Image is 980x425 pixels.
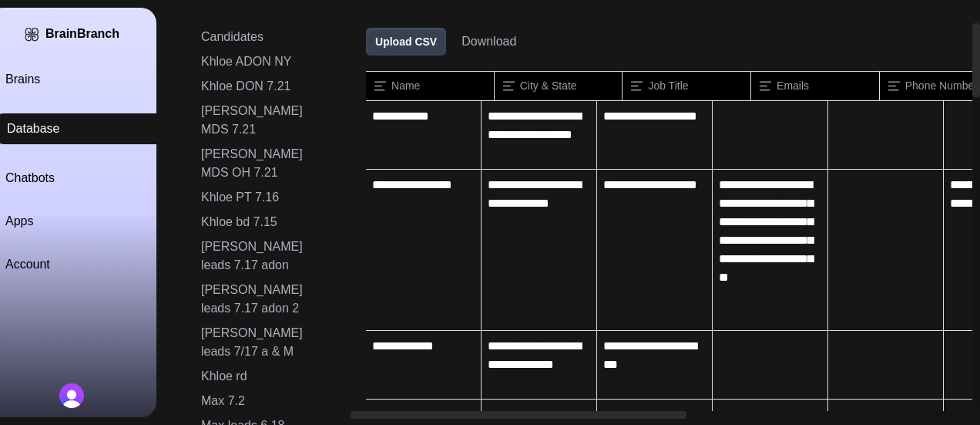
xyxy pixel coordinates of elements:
[5,70,175,89] a: Brains
[201,102,331,139] div: [PERSON_NAME] MDS 7.21
[366,28,446,56] button: Upload CSV
[201,238,331,275] div: [PERSON_NAME] leads 7.17 adon
[201,281,331,318] div: [PERSON_NAME] leads 7.17 adon 2
[201,324,331,361] div: [PERSON_NAME] leads 7/17 a & M
[45,26,119,42] div: BrainBranch
[201,77,331,96] div: Khloe DON 7.21
[201,392,331,410] div: Max 7.2
[201,145,331,182] div: [PERSON_NAME] MDS OH 7.21
[59,383,84,408] button: Open user button
[201,188,331,207] div: Khloe PT 7.16
[5,212,175,231] a: Apps
[201,28,331,46] div: Candidates
[623,72,750,100] div: Job Title
[366,72,494,100] div: Name
[201,367,331,386] div: Khloe rd
[201,52,331,71] div: Khloe ADON NY
[495,72,623,100] div: City & State
[5,255,175,274] a: Account
[461,32,516,51] button: Download
[751,72,879,100] div: Emails
[5,169,175,187] a: Chatbots
[24,26,39,42] img: BrainBranch Logo
[201,213,331,231] div: Khloe bd 7.15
